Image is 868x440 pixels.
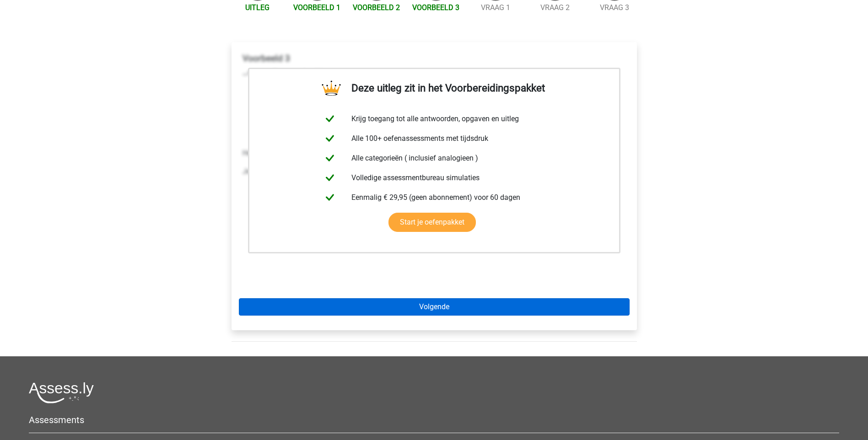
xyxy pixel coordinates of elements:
[412,3,459,12] a: Voorbeeld 3
[243,67,626,78] p: staat tot als staat tot …
[245,3,270,12] a: Uitleg
[243,53,290,64] b: Voorbeeld 3
[600,3,629,12] a: Vraag 3
[481,3,510,12] a: Vraag 1
[243,148,626,159] p: Het antwoord is in dit geval 2. “humeur is een ander woord voor stemming, echter is een ander woo...
[388,213,476,232] a: Start je oefenpakket
[29,414,839,425] h5: Assessments
[243,166,626,177] p: Je kunt nu zelf 3 opgaven doen, om te oefenen met [PERSON_NAME] en synoniemen.
[293,3,340,12] a: Voorbeeld 1
[243,68,248,77] b: …
[353,3,400,12] a: Voorbeeld 2
[29,382,94,403] img: Assessly logo
[239,298,630,316] a: Volgende
[540,3,570,12] a: Vraag 2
